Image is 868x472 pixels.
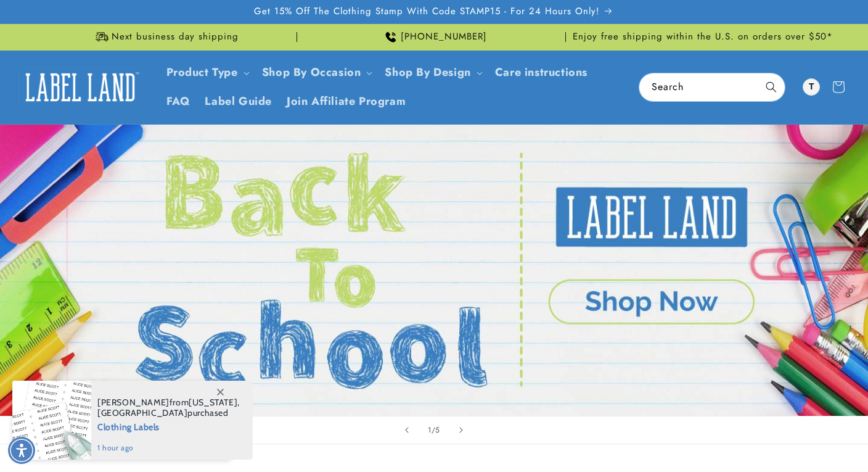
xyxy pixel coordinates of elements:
[33,24,297,50] div: Announcement
[159,58,255,87] summary: Product Type
[385,64,470,80] a: Shop By Design
[166,94,190,109] span: FAQ
[189,397,237,408] span: [US_STATE]
[8,437,35,464] div: Accessibility Menu
[97,397,240,418] span: from , purchased
[112,31,239,43] span: Next business day shipping
[197,87,279,116] a: Label Guide
[758,73,785,101] button: Search
[488,58,595,87] a: Care instructions
[428,424,432,436] span: 1
[97,407,187,418] span: [GEOGRAPHIC_DATA]
[97,397,170,408] span: [PERSON_NAME]
[377,58,487,87] summary: Shop By Design
[401,31,487,43] span: [PHONE_NUMBER]
[573,31,833,43] span: Enjoy free shipping within the U.S. on orders over $50*
[435,424,440,436] span: 5
[262,65,361,80] span: Shop By Occasion
[14,64,147,111] a: Label Land
[18,68,142,106] img: Label Land
[205,94,272,109] span: Label Guide
[302,24,566,50] div: Announcement
[166,64,238,80] a: Product Type
[448,416,475,444] button: Next slide
[432,424,436,436] span: /
[571,24,835,50] div: Announcement
[254,6,600,18] span: Get 15% Off The Clothing Stamp With Code STAMP15 - For 24 Hours Only!
[287,94,406,109] span: Join Affiliate Program
[495,65,588,80] span: Care instructions
[745,419,856,460] iframe: Gorgias live chat messenger
[393,416,420,444] button: Previous slide
[159,87,198,116] a: FAQ
[279,87,413,116] a: Join Affiliate Program
[255,58,378,87] summary: Shop By Occasion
